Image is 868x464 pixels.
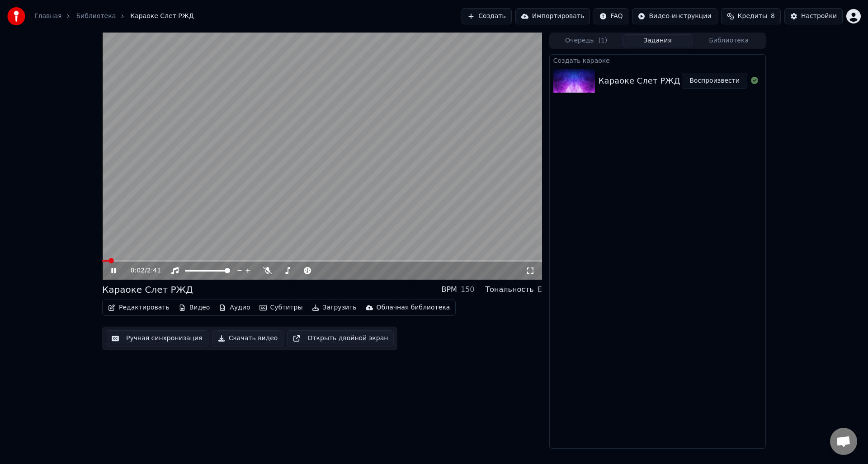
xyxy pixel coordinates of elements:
div: 150 [461,284,475,295]
div: E [538,284,542,295]
button: Видео-инструкции [632,8,717,24]
div: / [131,266,152,275]
div: Тональность [485,284,533,295]
div: BPM [441,284,457,295]
span: 0:02 [131,266,145,275]
button: Субтитры [256,301,307,314]
button: Настройки [784,8,843,24]
button: Задания [622,34,693,47]
button: Очередь [551,34,622,47]
button: FAQ [594,8,628,24]
div: Настройки [801,12,837,21]
button: Воспроизвести [682,73,747,89]
div: Создать караоке [550,55,765,66]
button: Импортировать [515,8,590,24]
div: Караоке Слет РЖД [102,283,193,296]
button: Кредиты8 [721,8,781,24]
img: youka [7,7,25,25]
button: Видео [175,301,214,314]
nav: breadcrumb [34,12,194,21]
div: Караоке Слет РЖД [599,75,680,87]
button: Редактировать [104,301,173,314]
a: Библиотека [76,12,116,21]
div: Открытый чат [830,428,857,455]
button: Аудио [215,301,254,314]
button: Создать [462,8,511,24]
button: Ручная синхронизация [106,330,208,347]
span: 2:41 [147,266,161,275]
a: Главная [34,12,61,21]
span: 8 [771,12,775,21]
span: Кредиты [738,12,767,21]
div: Облачная библиотека [377,303,450,312]
button: Открыть двойной экран [287,330,394,347]
button: Библиотека [693,34,764,47]
button: Загрузить [308,301,360,314]
span: Караоке Слет РЖД [130,12,193,21]
button: Скачать видео [212,330,284,347]
span: ( 1 ) [598,36,607,45]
